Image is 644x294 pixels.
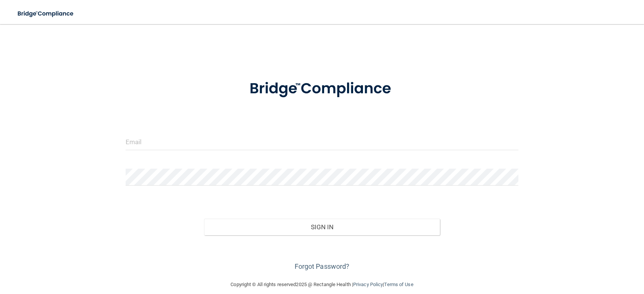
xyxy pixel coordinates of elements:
[384,282,413,287] a: Terms of Use
[295,262,350,270] a: Forgot Password?
[11,6,81,21] img: bridge_compliance_login_screen.278c3ca4.svg
[204,219,440,235] button: Sign In
[353,282,383,287] a: Privacy Policy
[234,69,410,108] img: bridge_compliance_login_screen.278c3ca4.svg
[126,133,518,150] input: Email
